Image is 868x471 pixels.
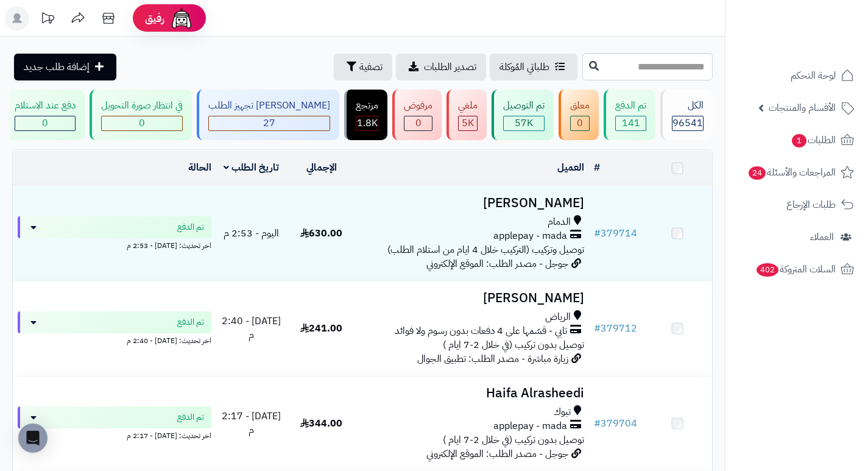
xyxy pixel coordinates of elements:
[601,90,658,140] a: تم الدفع 141
[571,116,589,130] div: 0
[594,416,601,431] span: #
[672,116,703,130] span: 96541
[426,447,568,461] span: جوجل - مصدر الطلب: الموقع الإلكتروني
[426,257,568,271] span: جوجل - مصدر الطلب: الموقع الإلكتروني
[757,263,778,277] span: 402
[594,321,601,336] span: #
[224,160,279,175] a: تاريخ الطلب
[417,352,568,366] span: زيارة مباشرة - مصدر الطلب: تطبيق الجوال
[504,116,544,130] div: 57046
[18,428,211,441] div: اخر تحديث: [DATE] - 2:17 م
[263,116,275,130] span: 27
[390,90,444,140] a: مرفوض 0
[342,90,390,140] a: مرتجع 1.8K
[810,228,834,246] span: العملاء
[357,116,378,130] span: 1.8K
[404,116,432,130] div: 0
[177,411,204,423] span: تم الدفع
[785,33,856,58] img: logo-2.png
[300,416,342,431] span: 344.00
[169,6,194,30] img: ai-face.png
[334,54,392,80] button: تصفية
[792,134,806,147] span: 1
[672,99,704,113] div: الكل
[459,116,477,130] div: 4997
[359,60,383,74] span: تصفية
[177,316,204,328] span: تم الدفع
[493,419,567,433] span: applepay - mada
[615,99,646,113] div: تم الدفع
[733,126,861,155] a: الطلبات1
[361,291,584,305] h3: [PERSON_NAME]
[616,116,646,130] div: 141
[101,99,183,113] div: في انتظار صورة التحويل
[18,238,211,251] div: اخر تحديث: [DATE] - 2:53 م
[443,433,584,447] span: توصيل بدون تركيب (في خلال 2-7 ايام )
[102,116,182,130] div: 0
[387,243,584,257] span: توصيل وتركيب (التركيب خلال 4 ايام من استلام الطلب)
[733,158,861,187] a: المراجعات والأسئلة24
[139,116,145,130] span: 0
[458,99,478,113] div: ملغي
[306,160,337,175] a: الإجمالي
[545,310,571,324] span: الرياض
[594,226,637,241] a: #379714
[300,226,342,241] span: 630.00
[733,255,861,284] a: السلات المتروكة402
[554,405,571,419] span: تبوك
[462,116,474,130] span: 5K
[594,321,637,336] a: #379712
[733,61,861,90] a: لوحة التحكم
[493,229,567,243] span: applepay - mada
[209,116,330,130] div: 27
[443,338,584,352] span: توصيل بدون تركيب (في خلال 2-7 ايام )
[1,90,87,140] a: دفع عند الاستلام 0
[622,116,640,130] span: 141
[87,90,194,140] a: في انتظار صورة التحويل 0
[145,11,164,26] span: رفيق
[24,60,90,74] span: إضافة طلب جديد
[361,196,584,210] h3: [PERSON_NAME]
[361,386,584,400] h3: Haifa Alrasheedi
[42,116,48,130] span: 0
[356,99,378,113] div: مرتجع
[503,99,545,113] div: تم التوصيل
[14,54,116,80] a: إضافة طلب جديد
[769,99,836,116] span: الأقسام والمنتجات
[733,190,861,219] a: طلبات الإرجاع
[424,60,476,74] span: تصدير الطلبات
[747,164,836,181] span: المراجعات والأسئلة
[188,160,211,175] a: الحالة
[515,116,533,130] span: 57K
[15,116,75,130] div: 0
[404,99,432,113] div: مرفوض
[32,6,63,34] a: تحديثات المنصة
[577,116,583,130] span: 0
[18,333,211,346] div: اخر تحديث: [DATE] - 2:40 م
[594,226,601,241] span: #
[557,160,584,175] a: العميل
[556,90,601,140] a: معلق 0
[222,409,281,437] span: [DATE] - 2:17 م
[733,222,861,252] a: العملاء
[786,196,836,213] span: طلبات الإرجاع
[499,60,549,74] span: طلباتي المُوكلة
[658,90,715,140] a: الكل96541
[570,99,590,113] div: معلق
[489,90,556,140] a: تم التوصيل 57K
[444,90,489,140] a: ملغي 5K
[548,215,571,229] span: الدمام
[594,160,600,175] a: #
[490,54,577,80] a: طلباتي المُوكلة
[208,99,330,113] div: [PERSON_NAME] تجهيز الطلب
[18,423,48,453] div: Open Intercom Messenger
[356,116,378,130] div: 1844
[749,166,766,180] span: 24
[415,116,422,130] span: 0
[300,321,342,336] span: 241.00
[177,221,204,233] span: تم الدفع
[755,261,836,278] span: السلات المتروكة
[222,314,281,342] span: [DATE] - 2:40 م
[395,324,567,338] span: تابي - قسّمها على 4 دفعات بدون رسوم ولا فوائد
[194,90,342,140] a: [PERSON_NAME] تجهيز الطلب 27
